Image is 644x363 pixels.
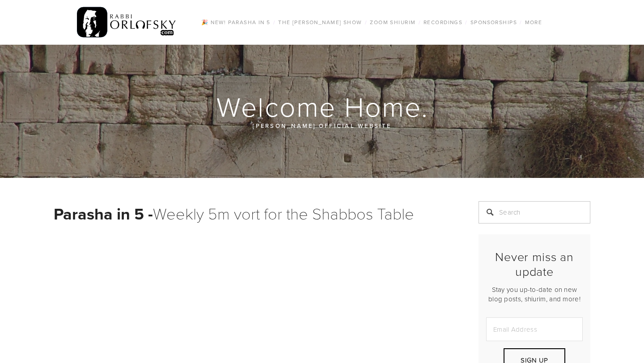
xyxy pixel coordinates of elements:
[419,18,421,26] span: /
[421,17,465,28] a: Recordings
[54,202,153,225] strong: Parasha in 5 -
[365,18,367,26] span: /
[54,201,456,226] h1: Weekly 5m vort for the Shabbos Table
[520,18,522,26] span: /
[77,5,177,40] img: RabbiOrlofsky.com
[486,249,583,279] h2: Never miss an update
[468,17,520,28] a: Sponsorships
[275,17,365,28] a: The [PERSON_NAME] Show
[465,18,467,26] span: /
[486,317,583,341] input: Email Address
[486,285,583,304] p: Stay you up-to-date on new blog posts, shiurim, and more!
[522,17,545,28] a: More
[479,201,590,224] input: Search
[107,121,537,131] p: [PERSON_NAME] official website
[273,18,275,26] span: /
[54,92,591,121] h1: Welcome Home.
[367,17,418,28] a: Zoom Shiurim
[199,17,273,28] a: 🎉 NEW! Parasha in 5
